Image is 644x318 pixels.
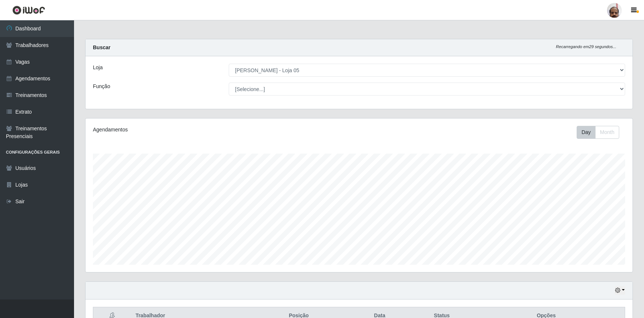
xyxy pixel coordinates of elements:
i: Recarregando em 29 segundos... [556,44,616,49]
button: Day [577,126,596,139]
label: Loja [93,64,103,71]
img: CoreUI Logo [12,6,45,15]
button: Month [595,126,619,139]
div: First group [577,126,619,139]
strong: Buscar [93,44,110,50]
div: Agendamentos [93,126,308,134]
label: Função [93,83,110,90]
div: Toolbar with button groups [577,126,625,139]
